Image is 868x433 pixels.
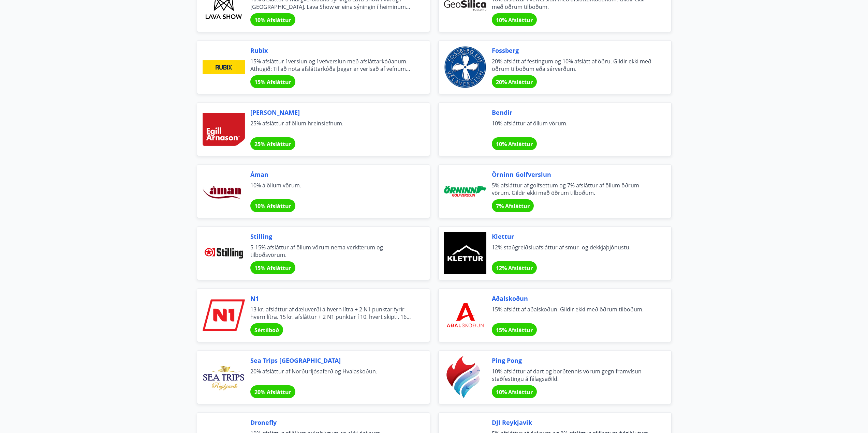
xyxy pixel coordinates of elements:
span: Sértilboð [254,326,279,334]
span: 10% afsláttur af öllum vörum. [492,120,655,135]
span: 5% afsláttur af golfsettum og 7% afsláttur af öllum öðrum vörum. Gildir ekki með öðrum tilboðum. [492,182,655,197]
span: 15% Afsláttur [254,264,291,272]
span: 10% Afsláttur [496,388,533,396]
span: Klettur [492,232,655,241]
span: Örninn Golfverslun [492,170,655,179]
span: 10% Afsláttur [496,140,533,148]
span: 12% Afsláttur [496,264,533,272]
span: N1 [250,294,413,303]
span: 25% afsláttur af öllum hreinsiefnum. [250,120,413,135]
span: 20% afsláttur af Norðurljósaferð og Hvalaskoðun. [250,368,413,383]
span: 10% Afsláttur [254,16,291,24]
span: 20% afslátt af festingum og 10% afslátt af öðru. Gildir ekki með öðrum tilboðum eða sérverðum. [492,58,655,73]
span: 15% Afsláttur [496,326,533,334]
span: 25% Afsláttur [254,140,291,148]
span: 15% Afsláttur [254,78,291,86]
span: Sea Trips [GEOGRAPHIC_DATA] [250,356,413,365]
span: Rubix [250,46,413,55]
span: 10% Afsláttur [254,202,291,210]
span: Bendir [492,108,655,117]
span: 7% Afsláttur [496,202,530,210]
span: 10% afsláttur af dart og borðtennis vörum gegn framvísun staðfestingu á félagsaðild. [492,368,655,383]
span: 10% á öllum vörum. [250,182,413,197]
span: 5-15% afsláttur af öllum vörum nema verkfærum og tilboðsvörum. [250,244,413,259]
span: 13 kr. afsláttur af dæluverði á hvern lítra + 2 N1 punktar fyrir hvern lítra. 15 kr. afsláttur + ... [250,306,413,321]
span: Ping Pong [492,356,655,365]
span: Áman [250,170,413,179]
span: Fossberg [492,46,655,55]
span: 20% Afsláttur [496,78,533,86]
span: Dronefly [250,418,413,427]
span: 20% Afsláttur [254,388,291,396]
span: 10% Afsláttur [496,16,533,24]
span: 15% afsláttur í verslun og í vefverslun með afsláttarkóðanum. Athugið: Til að nota afsláttarkóða ... [250,58,413,73]
span: Stilling [250,232,413,241]
span: Aðalskoðun [492,294,655,303]
span: 12% staðgreiðsluafsláttur af smur- og dekkjaþjónustu. [492,244,655,259]
span: [PERSON_NAME] [250,108,413,117]
span: DJI Reykjavik [492,418,655,427]
span: 15% afslátt af aðalskoðun. Gildir ekki með öðrum tilboðum. [492,306,655,321]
